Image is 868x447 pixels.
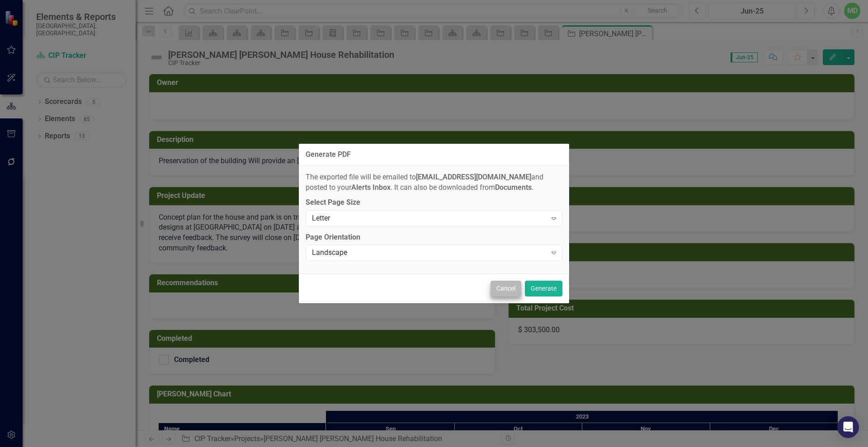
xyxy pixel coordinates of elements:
span: The exported file will be emailed to and posted to your . It can also be downloaded from . [306,173,543,192]
strong: Documents [495,183,532,192]
strong: Alerts Inbox [351,183,391,192]
div: Landscape [312,248,547,258]
strong: [EMAIL_ADDRESS][DOMAIN_NAME] [416,173,531,181]
label: Select Page Size [306,198,562,208]
button: Cancel [491,281,521,296]
div: Letter [312,213,547,223]
button: Generate [525,281,562,296]
div: Open Intercom Messenger [837,416,859,438]
div: Generate PDF [306,151,351,159]
label: Page Orientation [306,232,562,243]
